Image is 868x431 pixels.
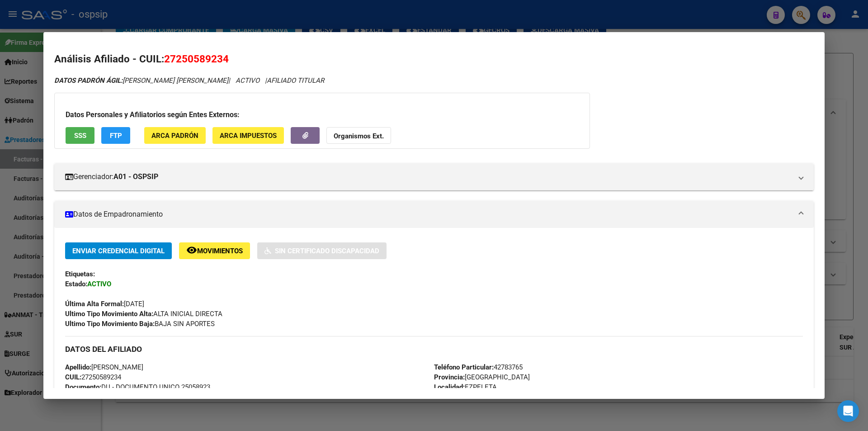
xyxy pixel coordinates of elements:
[66,109,579,120] h3: Datos Personales y Afiliatorios según Entes Externos:
[267,76,324,85] span: AFILIADO TITULAR
[179,242,250,259] button: Movimientos
[434,363,523,371] span: 42783765
[220,132,277,140] span: ARCA Impuestos
[74,132,86,140] span: SSS
[65,209,792,220] mat-panel-title: Datos de Empadronamiento
[101,127,130,144] button: FTP
[434,373,465,381] strong: Provincia:
[65,383,210,391] span: DU - DOCUMENTO UNICO 25058923
[54,76,228,85] span: [PERSON_NAME] [PERSON_NAME]
[434,373,530,381] span: [GEOGRAPHIC_DATA]
[326,127,391,144] button: Organismos Ext.
[837,400,859,422] div: Open Intercom Messenger
[113,171,158,182] strong: A01 - OSPSIP
[434,383,497,391] span: EZPELETA
[65,300,124,308] strong: Última Alta Formal:
[434,383,465,391] strong: Localidad:
[65,344,803,354] h3: DATOS DEL AFILIADO
[54,52,814,67] h2: Análisis Afiliado - CUIL:
[110,132,122,140] span: FTP
[65,383,101,391] strong: Documento:
[334,132,384,140] strong: Organismos Ext.
[54,201,814,228] mat-expansion-panel-header: Datos de Empadronamiento
[65,373,121,381] span: 27250589234
[72,247,165,255] span: Enviar Credencial Digital
[65,363,91,371] strong: Apellido:
[275,247,379,255] span: Sin Certificado Discapacidad
[65,373,81,381] strong: CUIL:
[164,53,229,65] span: 27250589234
[212,127,284,144] button: ARCA Impuestos
[66,127,94,144] button: SSS
[65,310,153,318] strong: Ultimo Tipo Movimiento Alta:
[65,300,144,308] span: [DATE]
[186,245,197,256] mat-icon: remove_red_eye
[87,280,111,288] strong: ACTIVO
[54,163,814,190] mat-expansion-panel-header: Gerenciador:A01 - OSPSIP
[65,280,87,288] strong: Estado:
[54,76,324,85] i: | ACTIVO |
[197,247,243,255] span: Movimientos
[65,320,215,328] span: BAJA SIN APORTES
[65,242,172,259] button: Enviar Credencial Digital
[434,363,494,371] strong: Teléfono Particular:
[65,363,143,371] span: [PERSON_NAME]
[151,132,198,140] span: ARCA Padrón
[65,310,222,318] span: ALTA INICIAL DIRECTA
[257,242,387,259] button: Sin Certificado Discapacidad
[65,171,792,182] mat-panel-title: Gerenciador:
[144,127,206,144] button: ARCA Padrón
[65,270,95,278] strong: Etiquetas:
[65,320,155,328] strong: Ultimo Tipo Movimiento Baja:
[54,76,123,85] strong: DATOS PADRÓN ÁGIL:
